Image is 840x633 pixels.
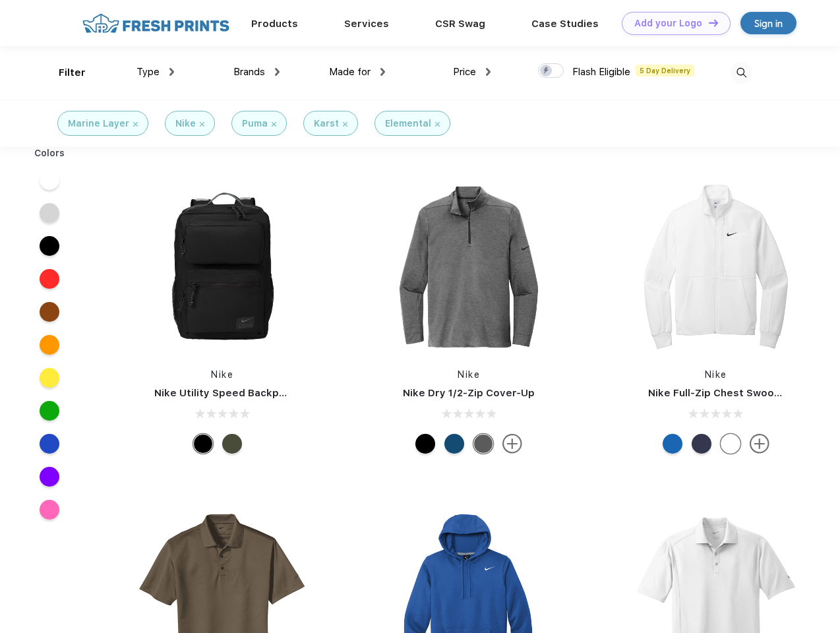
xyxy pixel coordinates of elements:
[272,122,276,127] img: filter_cancel.svg
[222,434,242,454] div: Cargo Khaki
[78,12,233,35] img: fo%20logo%202.webp
[193,434,213,454] div: Black
[136,66,160,78] span: Type
[709,19,718,26] img: DT
[435,122,440,127] img: filter_cancel.svg
[242,117,268,131] div: Puma
[415,434,435,454] div: Black
[731,62,752,84] img: desktop_search.svg
[344,18,389,30] a: Services
[385,117,431,131] div: Elemental
[275,68,280,76] img: dropdown.png
[24,146,75,160] div: Colors
[329,66,371,78] span: Made for
[233,66,265,78] span: Brands
[648,387,824,399] a: Nike Full-Zip Chest Swoosh Jacket
[68,117,129,131] div: Marine Layer
[740,12,796,34] a: Sign in
[486,68,491,76] img: dropdown.png
[154,387,297,399] a: Nike Utility Speed Backpack
[705,369,727,380] a: Nike
[211,369,233,380] a: Nike
[175,117,196,131] div: Nike
[135,179,310,355] img: func=resize&h=266
[251,18,298,30] a: Products
[663,434,682,454] div: Royal
[380,68,385,76] img: dropdown.png
[473,434,493,454] div: Black Heather
[59,65,86,80] div: Filter
[754,16,783,31] div: Sign in
[634,18,702,29] div: Add your Logo
[133,122,138,127] img: filter_cancel.svg
[314,117,339,131] div: Karst
[444,434,464,454] div: Gym Blue
[453,66,476,78] span: Price
[458,369,480,380] a: Nike
[200,122,204,127] img: filter_cancel.svg
[435,18,485,30] a: CSR Swag
[628,179,804,355] img: func=resize&h=266
[343,122,347,127] img: filter_cancel.svg
[721,434,740,454] div: White
[692,434,711,454] div: Midnight Navy
[403,387,535,399] a: Nike Dry 1/2-Zip Cover-Up
[169,68,174,76] img: dropdown.png
[636,65,694,76] span: 5 Day Delivery
[572,66,630,78] span: Flash Eligible
[381,179,556,355] img: func=resize&h=266
[750,434,769,454] img: more.svg
[502,434,522,454] img: more.svg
